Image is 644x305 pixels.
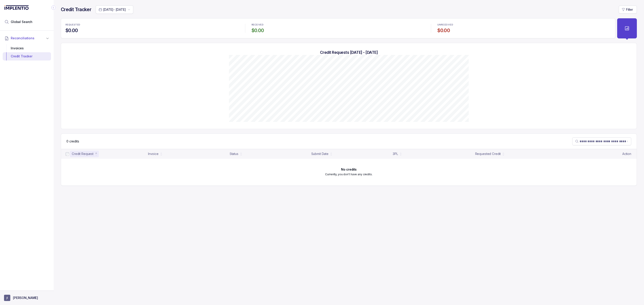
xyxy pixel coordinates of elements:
p: RECEIVED [252,23,264,26]
p: [PERSON_NAME] [13,296,38,300]
div: Invoice [148,152,159,156]
div: Credit Request [72,152,93,156]
div: Requested Credit [475,152,501,156]
h4: $0.00 [437,27,611,34]
p: Filter [626,7,633,12]
h6: No credits [341,168,357,171]
p: REQUESTED [66,23,80,26]
button: Filter [619,6,637,14]
div: Status [230,152,238,156]
button: Reconciliations [3,33,51,43]
h5: Credit Requests [DATE] - [DATE] [68,50,629,55]
h4: $0.00 [66,27,239,34]
h4: Credit Tracker [61,6,91,13]
ul: Statistic Highlights [61,18,615,38]
span: Reconciliations [11,36,34,40]
p: 0 credits [66,139,79,144]
div: Remaining page entries [66,139,79,144]
button: User initials[PERSON_NAME] [4,295,50,301]
button: Date Range Picker [96,5,133,14]
div: Reconciliations [3,43,51,61]
input: checkbox-checkbox-all [66,152,69,156]
li: Statistic REQUESTED [63,20,241,36]
nav: Table Control [61,134,637,149]
span: Global Search [11,20,32,24]
p: Currently, you don't have any credits. [325,172,372,177]
p: UNRECEIVED [437,23,453,26]
p: [DATE] - [DATE] [103,7,126,12]
li: Statistic RECEIVED [249,20,428,36]
div: 3PL [393,152,398,156]
h4: $0.00 [252,27,425,34]
div: Collapse Icon [51,5,56,10]
p: Action [622,152,631,156]
div: Submit Date [311,152,328,156]
li: Statistic UNRECEIVED [435,20,613,36]
div: Invoices [6,44,47,52]
div: Credit Tracker [6,52,47,60]
search: Table Search Bar [572,137,631,145]
span: User initials [4,295,10,301]
search: Date Range Picker [99,7,126,12]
